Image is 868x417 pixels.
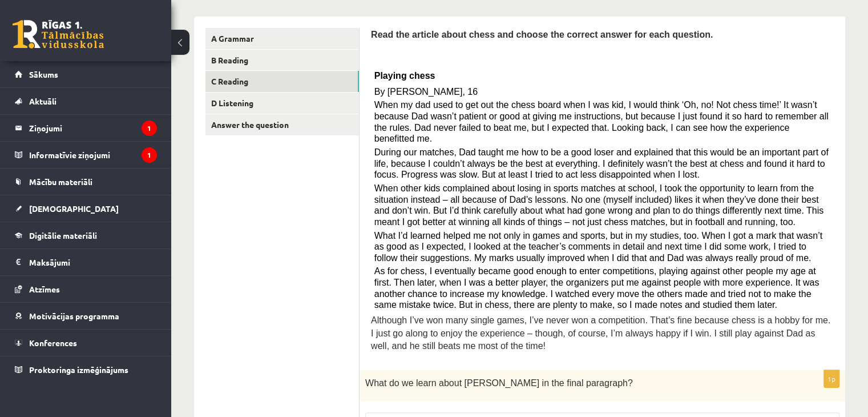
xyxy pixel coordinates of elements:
[374,266,819,310] span: As for chess, I eventually became good enough to enter competitions, playing against other people...
[29,364,128,375] span: Proktoringa izmēģinājums
[142,147,157,163] i: 1
[15,169,157,195] a: Mācību materiāli
[29,311,119,321] span: Motivācijas programma
[15,303,157,329] a: Motivācijas programma
[374,71,435,81] span: Playing chess
[823,370,839,388] p: 1p
[15,195,157,222] a: [DEMOGRAPHIC_DATA]
[365,378,633,388] span: What do we learn about [PERSON_NAME] in the final paragraph?
[29,69,58,79] span: Sākums
[371,30,713,39] span: Read the article about chess and choose the correct answer for each question.
[29,338,77,348] span: Konferences
[15,115,157,141] a: Ziņojumi1
[374,87,478,97] span: By [PERSON_NAME], 16
[371,315,830,351] span: Although I’ve won many single games, I’ve never won a competition. That’s fine because chess is a...
[15,330,157,356] a: Konferences
[15,356,157,383] a: Proktoringa izmēģinājums
[15,276,157,302] a: Atzīmes
[29,115,157,141] legend: Ziņojumi
[205,114,359,135] a: Answer the question
[29,96,56,106] span: Aktuāli
[15,222,157,248] a: Digitālie materiāli
[205,50,359,71] a: B Reading
[142,121,157,136] i: 1
[374,147,829,179] span: During our matches, Dad taught me how to be a good loser and explained that this would be an impo...
[29,284,60,294] span: Atzīmes
[15,249,157,275] a: Maksājumi
[374,100,829,143] span: When my dad used to get out the chess board when I was kid, I would think ‘Oh, no! Not chess time...
[15,88,157,114] a: Aktuāli
[29,177,92,187] span: Mācību materiāli
[374,183,823,227] span: When other kids complained about losing in sports matches at school, I took the opportunity to le...
[205,71,359,92] a: C Reading
[205,28,359,49] a: A Grammar
[15,142,157,168] a: Informatīvie ziņojumi1
[29,230,97,240] span: Digitālie materiāli
[15,61,157,87] a: Sākums
[374,231,822,263] span: What I’d learned helped me not only in games and sports, but in my studies, too. When I got a mar...
[29,249,157,275] legend: Maksājumi
[205,93,359,114] a: D Listening
[29,203,119,214] span: [DEMOGRAPHIC_DATA]
[29,142,157,168] legend: Informatīvie ziņojumi
[13,20,104,49] a: Rīgas 1. Tālmācības vidusskola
